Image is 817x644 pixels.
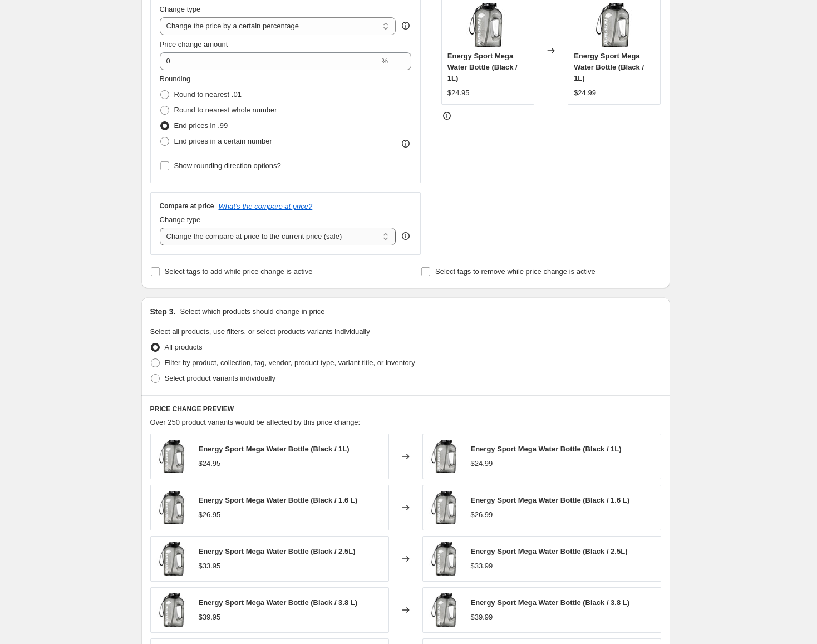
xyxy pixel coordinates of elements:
[400,20,411,31] div: help
[150,405,661,414] h6: PRICE CHANGE PREVIEW
[471,509,493,520] div: $26.99
[165,358,415,367] span: Filter by product, collection, tag, vendor, product type, variant title, or inventory
[160,40,228,48] span: Price change amount
[160,52,380,70] input: -15
[150,327,370,336] span: Select all products, use filters, or select products variants individually
[471,561,493,572] div: $33.99
[471,445,622,453] span: Energy Sport Mega Water Bottle (Black / 1L)
[574,52,644,82] span: Energy Sport Mega Water Bottle (Black / 1L)
[199,561,221,572] div: $33.95
[165,343,203,351] span: All products
[471,547,628,555] span: Energy Sport Mega Water Bottle (Black / 2.5L)
[174,161,281,170] span: Show rounding direction options?
[465,3,510,47] img: energy-sport-mega-vattenflaska-248556_3c5a2bc0-7dc8-40fa-844b-a84ab0571bbe-857793_80x.jpg
[174,137,272,145] span: End prices in a certain number
[165,267,313,276] span: Select tags to add while price change is active
[174,90,242,99] span: Round to nearest .01
[199,458,221,469] div: $24.95
[219,202,313,210] button: What's the compare at price?
[199,509,221,520] div: $26.95
[180,306,324,317] p: Select which products should change in price
[199,612,221,623] div: $39.95
[150,306,176,317] h2: Step 3.
[165,374,275,382] span: Select product variants individually
[156,491,190,524] img: energy-sport-mega-vattenflaska-248556_3c5a2bc0-7dc8-40fa-844b-a84ab0571bbe-857793_80x.jpg
[471,458,493,469] div: $24.99
[471,612,493,623] div: $39.99
[429,440,462,473] img: energy-sport-mega-vattenflaska-248556_3c5a2bc0-7dc8-40fa-844b-a84ab0571bbe-857793_80x.jpg
[435,267,595,276] span: Select tags to remove while price change is active
[574,87,596,99] div: $24.99
[199,598,358,607] span: Energy Sport Mega Water Bottle (Black / 3.8 L)
[160,75,191,83] span: Rounding
[199,496,358,504] span: Energy Sport Mega Water Bottle (Black / 1.6 L)
[381,57,388,65] span: %
[400,230,411,242] div: help
[447,52,518,82] span: Energy Sport Mega Water Bottle (Black / 1L)
[199,445,350,453] span: Energy Sport Mega Water Bottle (Black / 1L)
[160,5,201,13] span: Change type
[160,201,214,210] h3: Compare at price
[174,121,228,130] span: End prices in .99
[156,593,190,627] img: energy-sport-mega-vattenflaska-248556_3c5a2bc0-7dc8-40fa-844b-a84ab0571bbe-857793_80x.jpg
[429,593,462,627] img: energy-sport-mega-vattenflaska-248556_3c5a2bc0-7dc8-40fa-844b-a84ab0571bbe-857793_80x.jpg
[429,491,462,524] img: energy-sport-mega-vattenflaska-248556_3c5a2bc0-7dc8-40fa-844b-a84ab0571bbe-857793_80x.jpg
[174,106,277,114] span: Round to nearest whole number
[429,542,462,576] img: energy-sport-mega-vattenflaska-248556_3c5a2bc0-7dc8-40fa-844b-a84ab0571bbe-857793_80x.jpg
[156,542,190,576] img: energy-sport-mega-vattenflaska-248556_3c5a2bc0-7dc8-40fa-844b-a84ab0571bbe-857793_80x.jpg
[471,598,630,607] span: Energy Sport Mega Water Bottle (Black / 3.8 L)
[592,3,637,47] img: energy-sport-mega-vattenflaska-248556_3c5a2bc0-7dc8-40fa-844b-a84ab0571bbe-857793_80x.jpg
[447,87,470,99] div: $24.95
[150,418,361,426] span: Over 250 product variants would be affected by this price change:
[199,547,356,555] span: Energy Sport Mega Water Bottle (Black / 2.5L)
[471,496,630,504] span: Energy Sport Mega Water Bottle (Black / 1.6 L)
[156,440,190,473] img: energy-sport-mega-vattenflaska-248556_3c5a2bc0-7dc8-40fa-844b-a84ab0571bbe-857793_80x.jpg
[160,215,201,224] span: Change type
